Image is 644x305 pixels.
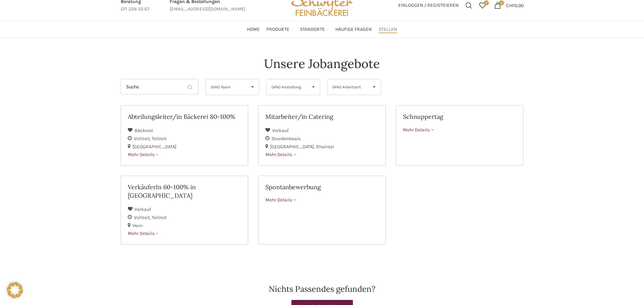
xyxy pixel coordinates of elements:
[307,79,320,95] span: ▾
[270,144,316,150] span: [GEOGRAPHIC_DATA]
[247,23,260,36] a: Home
[134,136,152,141] span: Vollzeit
[506,2,515,8] span: CHF
[398,3,459,8] span: Einloggen / Registrieren
[272,128,289,133] span: Verkauf
[117,23,527,36] div: Main navigation
[121,79,198,94] input: Suche
[128,112,241,121] h2: Abteilungsleiter/in Bäckerei 80-100%
[300,26,325,33] span: Standorte
[484,0,489,5] span: 0
[258,176,386,244] a: Spontanbewerbung Mehr Details
[121,285,524,293] h2: Nichts Passendes gefunden?
[152,136,167,141] span: Teilzeit
[271,136,301,141] span: Stundenbasis
[379,23,397,36] a: Stellen
[499,0,504,5] span: 0
[289,2,355,8] a: Site logo
[265,112,379,121] h2: Mitarbeiter/in Catering
[265,183,379,191] h2: Spontanbewerbung
[300,23,329,36] a: Standorte
[133,223,143,228] span: Horn
[403,112,516,121] h2: Schnuppertag
[266,26,289,33] span: Produkte
[332,79,364,95] span: (Alle) Arbeitsort
[271,79,304,95] span: (Alle) Anstellung
[246,79,259,95] span: ▾
[265,197,297,203] span: Mehr Details
[258,105,386,166] a: Mitarbeiter/in Catering Verkauf Stundenbasis [GEOGRAPHIC_DATA] Rheintal Mehr Details
[128,231,159,236] span: Mehr Details
[247,26,260,33] span: Home
[128,183,241,200] h2: VerkäuferIn 60-100% in [GEOGRAPHIC_DATA]
[133,144,176,150] span: [GEOGRAPHIC_DATA]
[135,206,151,212] span: Verkauf
[335,23,372,36] a: Häufige Fragen
[134,215,152,220] span: Vollzeit
[265,152,297,157] span: Mehr Details
[379,26,397,33] span: Stellen
[121,176,248,244] a: VerkäuferIn 60-100% in [GEOGRAPHIC_DATA] Verkauf Vollzeit Teilzeit Horn Mehr Details
[121,105,248,166] a: Abteilungsleiter/in Bäckerei 80-100% Bäckerei Vollzeit Teilzeit [GEOGRAPHIC_DATA] Mehr Details
[152,215,167,220] span: Teilzeit
[396,105,523,166] a: Schnuppertag Mehr Details
[368,79,381,95] span: ▾
[264,55,380,72] h4: Unsere Jobangebote
[211,79,243,95] span: (Alle) Team
[316,144,334,150] span: Rheintal
[335,26,372,33] span: Häufige Fragen
[266,23,293,36] a: Produkte
[128,152,159,157] span: Mehr Details
[506,2,524,8] bdi: 0.00
[403,127,434,133] span: Mehr Details
[135,128,153,133] span: Bäckerei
